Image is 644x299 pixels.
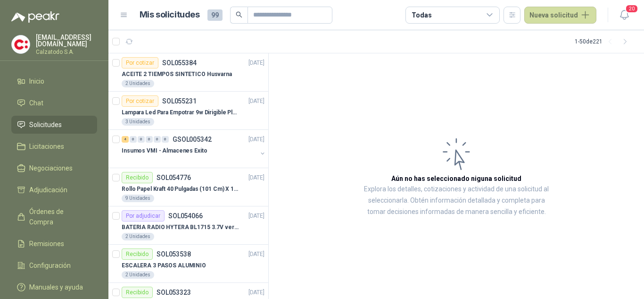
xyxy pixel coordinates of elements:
[575,34,633,49] div: 1 - 50 de 221
[29,260,71,271] span: Configuración
[29,185,67,195] span: Adjudicación
[122,261,206,270] p: ESCALERA 3 PASOS ALUMINIO
[122,210,165,222] div: Por adjudicar
[29,98,43,108] span: Chat
[108,53,268,92] a: Por cotizarSOL055384[DATE] ACEITE 2 TIEMPOS SINTETICO Husvarna2 Unidades
[29,282,83,292] span: Manuales y ayuda
[248,288,264,297] p: [DATE]
[122,172,153,183] div: Recibido
[122,146,207,155] p: Insumos VMI - Almacenes Exito
[29,239,64,249] span: Remisiones
[162,136,169,143] div: 0
[122,80,154,87] div: 2 Unidades
[412,10,431,20] div: Todas
[11,94,97,112] a: Chat
[12,35,30,53] img: Company Logo
[108,92,268,130] a: Por cotizarSOL055231[DATE] Lampara Led Para Empotrar 9w Dirigible Plafon 11cm3 Unidades
[11,181,97,199] a: Adjudicación
[36,34,97,47] p: [EMAIL_ADDRESS][DOMAIN_NAME]
[162,98,197,104] p: SOL055231
[248,59,264,68] p: [DATE]
[11,137,97,155] a: Licitaciones
[130,136,137,143] div: 0
[138,136,145,143] div: 0
[168,213,203,219] p: SOL054066
[625,4,638,13] span: 20
[248,135,264,144] p: [DATE]
[11,256,97,274] a: Configuración
[122,108,239,117] p: Lampara Led Para Empotrar 9w Dirigible Plafon 11cm
[122,70,232,79] p: ACEITE 2 TIEMPOS SINTETICO Husvarna
[157,174,191,181] p: SOL054776
[248,173,264,182] p: [DATE]
[11,235,97,253] a: Remisiones
[236,11,242,18] span: search
[248,212,264,221] p: [DATE]
[108,168,268,206] a: RecibidoSOL054776[DATE] Rollo Papel Kraft 40 Pulgadas (101 Cm) X 150 Mts 60 Gr9 Unidades
[157,251,191,257] p: SOL053538
[140,8,200,22] h1: Mis solicitudes
[157,289,191,296] p: SOL053323
[146,136,153,143] div: 0
[108,206,268,245] a: Por adjudicarSOL054066[DATE] BATERIA RADIO HYTERA BL1715 3.7V ver imagen2 Unidades
[122,233,154,240] div: 2 Unidades
[29,206,88,227] span: Órdenes de Compra
[11,159,97,177] a: Negociaciones
[122,95,158,107] div: Por cotizar
[173,136,212,143] p: GSOL005342
[162,60,197,66] p: SOL055384
[524,7,596,24] button: Nueva solicitud
[122,248,153,260] div: Recibido
[363,184,550,218] p: Explora los detalles, cotizaciones y actividad de una solicitud al seleccionarla. Obtén informaci...
[11,72,97,90] a: Inicio
[122,118,154,126] div: 3 Unidades
[36,49,97,55] p: Calzatodo S.A.
[248,250,264,259] p: [DATE]
[108,245,268,283] a: RecibidoSOL053538[DATE] ESCALERA 3 PASOS ALUMINIO2 Unidades
[122,134,266,164] a: 4 0 0 0 0 0 GSOL005342[DATE] Insumos VMI - Almacenes Exito
[29,141,64,152] span: Licitaciones
[122,136,129,143] div: 4
[122,195,154,202] div: 9 Unidades
[207,9,223,21] span: 99
[122,185,239,194] p: Rollo Papel Kraft 40 Pulgadas (101 Cm) X 150 Mts 60 Gr
[391,173,521,184] h3: Aún no has seleccionado niguna solicitud
[11,116,97,134] a: Solicitudes
[122,271,154,279] div: 2 Unidades
[11,203,97,231] a: Órdenes de Compra
[248,97,264,106] p: [DATE]
[122,57,158,68] div: Por cotizar
[154,136,161,143] div: 0
[616,7,633,24] button: 20
[11,11,59,23] img: Logo peakr
[122,287,153,298] div: Recibido
[29,76,44,86] span: Inicio
[29,120,62,130] span: Solicitudes
[29,163,73,173] span: Negociaciones
[11,278,97,296] a: Manuales y ayuda
[122,223,239,232] p: BATERIA RADIO HYTERA BL1715 3.7V ver imagen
